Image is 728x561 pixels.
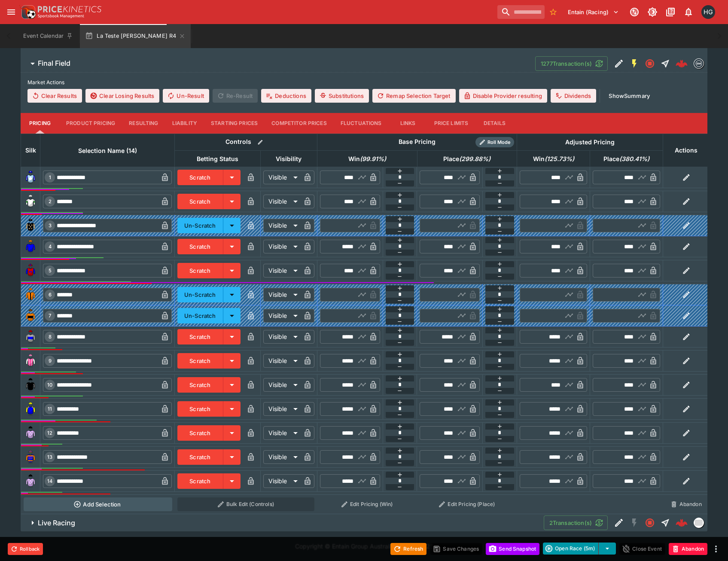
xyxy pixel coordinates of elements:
div: Base Pricing [395,137,439,147]
th: Silk [21,134,40,167]
button: Rollback [8,543,43,555]
img: runner 12 [24,426,37,440]
button: Edit Detail [611,56,627,71]
img: logo-cerberus--red.svg [676,58,688,70]
span: Place(299.88%) [434,154,500,164]
button: Refresh [390,543,426,555]
button: Scratch [177,263,223,278]
div: Show/hide Price Roll mode configuration. [475,137,514,147]
div: Visible [263,195,301,208]
img: runner 13 [24,450,37,464]
button: Starting Prices [204,113,265,134]
button: SGM Disabled [627,515,642,531]
button: Pricing [21,113,59,134]
div: Visible [263,378,301,392]
h6: Final Field [38,59,70,68]
img: runner 7 [24,309,37,323]
img: runner 4 [24,240,37,253]
svg: Closed [645,58,655,69]
img: runner 9 [24,354,37,368]
span: 10 [46,382,54,388]
button: Connected to PK [627,4,642,20]
button: Send Snapshot [486,543,539,555]
button: Scratch [177,449,223,465]
button: Bulk edit [255,137,266,148]
div: liveracing [694,518,704,528]
img: runner 2 [24,195,37,208]
button: Straight [658,56,673,71]
div: Visible [263,309,301,323]
img: runner 8 [24,330,37,344]
button: open drawer [3,4,19,20]
span: 13 [46,454,54,460]
th: Actions [663,134,710,167]
div: Visible [263,219,301,232]
span: 1 [47,174,53,180]
div: betmakers [694,58,704,69]
button: Scratch [177,473,223,489]
button: Un-Scratch [177,287,223,302]
button: Bulk Edit (Controls) [177,497,315,511]
span: 7 [47,313,53,319]
button: Scratch [177,377,223,393]
button: Un-Scratch [177,218,223,233]
button: 1277Transaction(s) [535,56,608,71]
button: Documentation [663,4,678,20]
button: more [711,544,721,554]
span: 2 [47,198,53,204]
div: Hamish Gooch [701,5,715,19]
span: 5 [47,268,53,274]
button: Scratch [177,401,223,417]
button: Dividends [551,89,596,103]
label: Market Actions [27,76,701,89]
button: Deductions [261,89,311,103]
button: Scratch [177,239,223,254]
button: Final Field [21,55,535,72]
div: Visible [263,354,301,368]
div: c1ddabba-bbf1-4f57-8e20-a49a8a7284c2 [676,517,688,529]
img: runner 5 [24,264,37,277]
button: Details [475,113,514,134]
div: Visible [263,240,301,253]
div: Visible [263,330,301,344]
div: split button [543,543,616,555]
span: 9 [47,358,53,364]
button: Edit Pricing (Place) [420,497,515,511]
button: Open Race (5m) [543,543,599,555]
em: ( 99.91 %) [360,154,386,164]
img: runner 3 [24,219,37,232]
div: Visible [263,171,301,184]
span: Re-Result [213,89,258,103]
span: 3 [47,223,53,229]
img: runner 6 [24,288,37,302]
img: betmakers [694,59,704,68]
img: liveracing [694,518,704,527]
button: select merge strategy [599,543,616,555]
img: runner 1 [24,171,37,184]
div: Visible [263,288,301,302]
button: Un-Result [163,89,209,103]
span: 6 [47,292,53,298]
em: ( 125.73 %) [545,154,574,164]
button: Scratch [177,425,223,441]
button: Scratch [177,170,223,185]
a: 5a784276-9f6e-4957-8677-43131fd5b3c3 [673,55,690,72]
button: Price Limits [427,113,475,134]
button: Product Pricing [59,113,122,134]
div: Visible [263,264,301,277]
button: Fluctuations [334,113,389,134]
button: Edit Pricing (Win) [320,497,414,511]
span: 8 [47,334,53,340]
th: Controls [175,134,317,150]
div: Visible [263,402,301,416]
button: Straight [658,515,673,531]
em: ( 380.41 %) [619,154,649,164]
span: 14 [46,478,54,484]
th: Adjusted Pricing [517,134,663,150]
button: Scratch [177,353,223,369]
img: runner 11 [24,402,37,416]
button: Edit Detail [611,515,627,531]
button: Event Calendar [18,24,78,48]
img: logo-cerberus--red.svg [676,517,688,529]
